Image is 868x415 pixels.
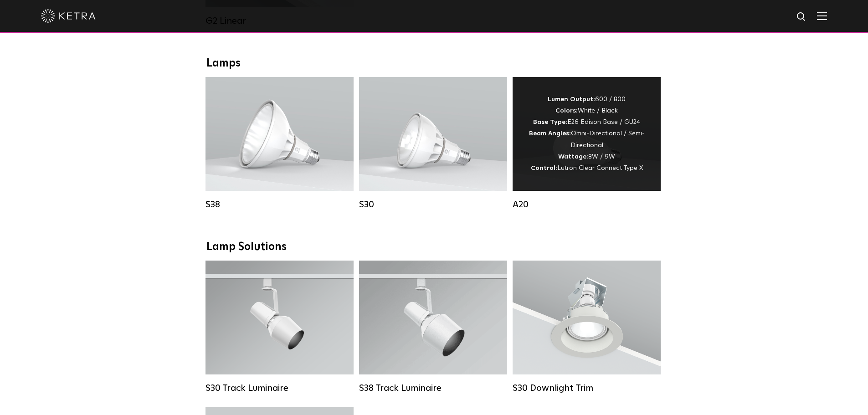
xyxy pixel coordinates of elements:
img: ketra-logo-2019-white [41,9,96,23]
div: S30 Downlight Trim [513,383,661,394]
div: 600 / 800 White / Black E26 Edison Base / GU24 Omni-Directional / Semi-Directional 8W / 9W [526,94,647,174]
a: S30 Lumen Output:1100Colors:White / BlackBase Type:E26 Edison Base / GU24Beam Angles:15° / 25° / ... [359,77,507,210]
div: S38 [205,199,354,210]
strong: Lumen Output: [548,96,595,102]
strong: Control: [531,165,557,171]
strong: Base Type: [533,119,567,125]
div: S30 [359,199,507,210]
strong: Beam Angles: [529,130,571,137]
div: S30 Track Luminaire [205,383,354,394]
strong: Wattage: [558,154,588,160]
span: Lutron Clear Connect Type X [557,165,643,171]
a: S38 Track Luminaire Lumen Output:1100Colors:White / BlackBeam Angles:10° / 25° / 40° / 60°Wattage... [359,261,507,394]
div: Lamps [206,57,662,70]
a: A20 Lumen Output:600 / 800Colors:White / BlackBase Type:E26 Edison Base / GU24Beam Angles:Omni-Di... [513,77,661,210]
div: Lamp Solutions [206,241,662,254]
div: A20 [513,199,661,210]
strong: Colors: [555,108,578,114]
a: S30 Downlight Trim S30 Downlight Trim [513,261,661,394]
img: Hamburger%20Nav.svg [817,11,827,20]
a: S30 Track Luminaire Lumen Output:1100Colors:White / BlackBeam Angles:15° / 25° / 40° / 60° / 90°W... [205,261,354,394]
img: search icon [796,11,807,23]
a: S38 Lumen Output:1100Colors:White / BlackBase Type:E26 Edison Base / GU24Beam Angles:10° / 25° / ... [205,77,354,210]
div: S38 Track Luminaire [359,383,507,394]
